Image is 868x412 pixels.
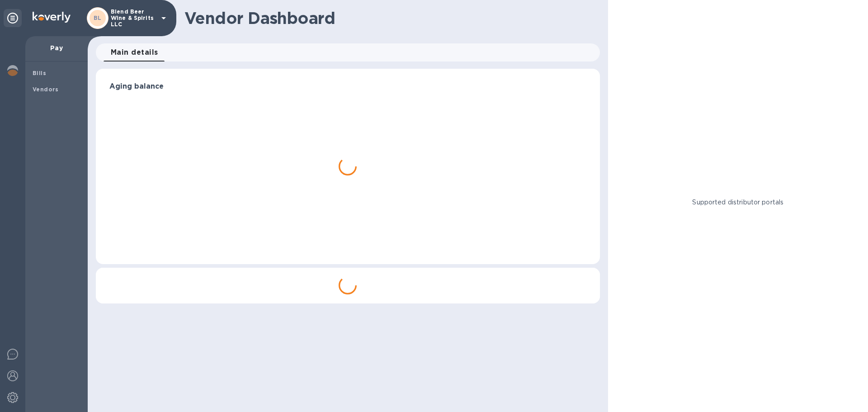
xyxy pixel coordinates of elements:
[111,9,156,28] p: Blend Beer Wine & Spirits LLC
[4,9,22,27] div: Unpin categories
[33,86,59,93] b: Vendors
[94,14,102,21] b: BL
[692,198,783,207] p: Supported distributor portals
[33,43,80,52] p: Pay
[33,12,71,23] img: Logo
[184,9,594,28] h1: Vendor Dashboard
[111,46,158,59] span: Main details
[109,82,586,91] h3: Aging balance
[33,70,46,76] b: Bills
